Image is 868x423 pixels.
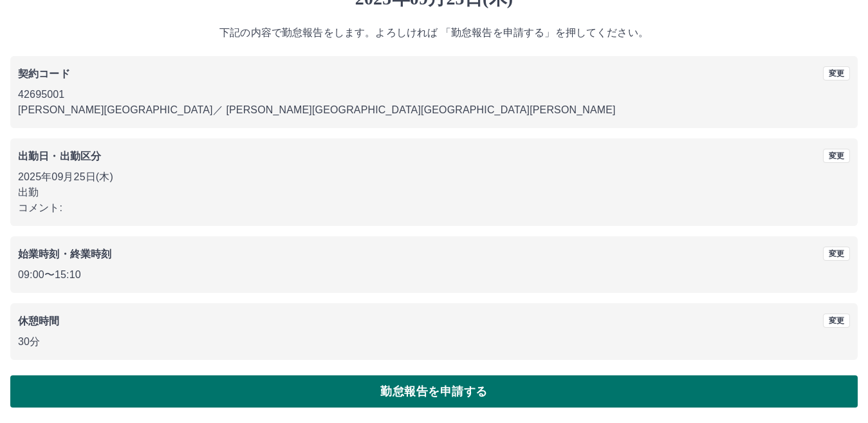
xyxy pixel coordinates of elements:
button: 変更 [823,149,850,163]
button: 変更 [823,314,850,328]
b: 始業時刻・終業時刻 [18,249,111,259]
p: [PERSON_NAME][GEOGRAPHIC_DATA] ／ [PERSON_NAME][GEOGRAPHIC_DATA][GEOGRAPHIC_DATA][PERSON_NAME] [18,102,850,118]
p: 42695001 [18,87,850,102]
p: 30分 [18,334,850,350]
p: 出勤 [18,185,850,200]
b: 契約コード [18,68,70,79]
button: 変更 [823,66,850,80]
b: 休憩時間 [18,315,60,326]
p: 下記の内容で勤怠報告をします。よろしければ 「勤怠報告を申請する」を押してください。 [10,25,858,41]
b: 出勤日・出勤区分 [18,151,101,162]
p: コメント: [18,200,850,216]
p: 2025年09月25日(木) [18,169,850,185]
button: 勤怠報告を申請する [10,375,858,408]
button: 変更 [823,247,850,261]
p: 09:00 〜 15:10 [18,267,850,283]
